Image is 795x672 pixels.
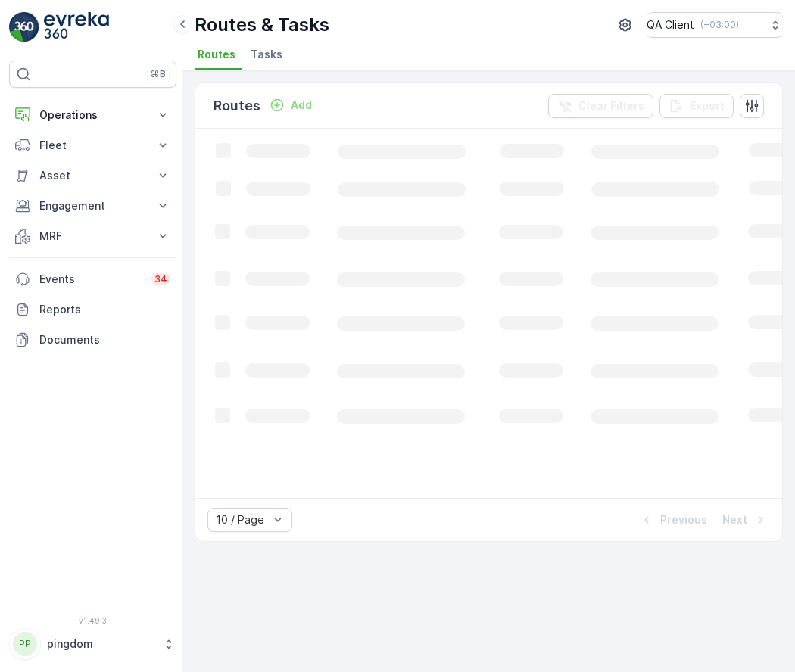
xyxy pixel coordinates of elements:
p: Add [291,98,312,113]
button: Export [659,94,734,118]
button: Asset [9,160,176,191]
button: Fleet [9,130,176,160]
p: ⌘B [151,68,166,80]
div: PP [13,632,37,656]
button: PPpingdom [9,628,176,660]
p: Asset [39,168,146,183]
button: Add [263,96,318,114]
p: ( +03:00 ) [700,19,739,31]
p: Events [39,272,142,287]
button: Operations [9,100,176,130]
button: Clear Filters [548,94,653,118]
p: Documents [39,332,170,347]
p: Operations [39,107,146,123]
a: Events34 [9,264,176,294]
span: Routes [198,47,235,62]
p: Reports [39,302,170,317]
span: Tasks [251,47,282,62]
p: Clear Filters [578,98,644,114]
p: QA Client [647,17,694,33]
a: Reports [9,294,176,325]
p: Routes [214,95,260,117]
p: pingdom [47,636,155,652]
p: Routes & Tasks [195,13,329,37]
button: QA Client(+03:00) [647,12,783,38]
img: logo [9,12,39,42]
p: Previous [660,512,707,527]
button: MRF [9,221,176,251]
img: logo_light-DOdMpM7g.png [44,12,109,42]
p: Export [690,98,725,114]
p: Next [722,512,747,527]
button: Previous [638,511,709,529]
p: Engagement [39,198,146,213]
button: Engagement [9,191,176,221]
a: Documents [9,325,176,355]
p: 34 [154,273,167,285]
p: MRF [39,229,146,244]
p: Fleet [39,138,146,153]
span: v 1.49.3 [9,616,176,625]
button: Next [721,511,770,529]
